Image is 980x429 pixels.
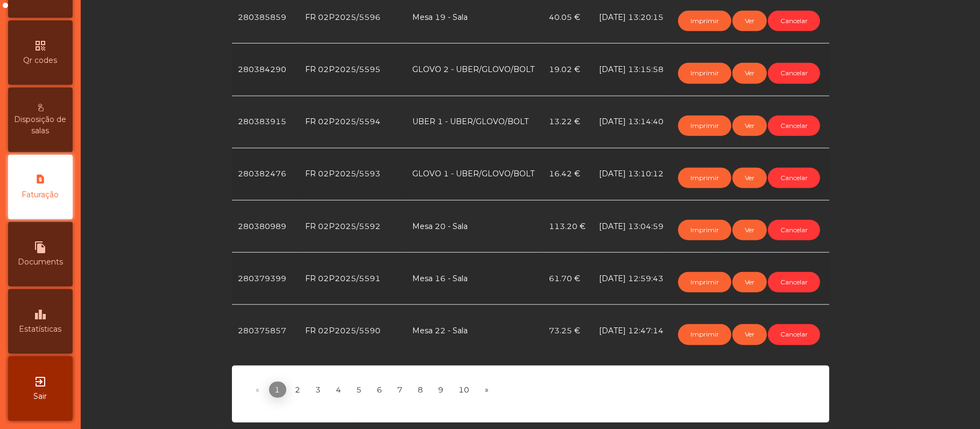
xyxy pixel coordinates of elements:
td: 280375857 [232,305,299,357]
button: Imprimir [678,272,731,292]
i: qr_code [34,39,47,52]
td: 113.20 € [542,201,593,253]
button: Ver [732,63,767,83]
td: Mesa 20 - Sala [406,201,542,253]
button: Imprimir [678,168,731,188]
td: 13.22 € [542,96,593,148]
a: 10 [453,382,476,398]
button: Cancelar [768,324,820,345]
i: leaderboard [34,308,47,321]
a: 3 [310,382,327,398]
td: [DATE] 13:04:59 [593,201,671,253]
td: [DATE] 13:14:40 [593,96,671,148]
td: 16.42 € [542,148,593,200]
button: Imprimir [678,220,731,240]
button: Ver [732,220,767,240]
td: GLOVO 2 - UBER/GLOVO/BOLT [406,44,542,96]
td: GLOVO 1 - UBER/GLOVO/BOLT [406,148,542,200]
button: Ver [732,116,767,136]
span: Faturação [22,189,59,201]
td: 280383915 [232,96,299,148]
td: FR 02P2025/5593 [299,148,406,200]
a: 4 [330,382,348,398]
span: Qr codes [24,55,58,66]
a: 9 [433,382,450,398]
button: Ver [732,11,767,31]
button: Imprimir [678,324,731,345]
td: 280379399 [232,253,299,305]
button: Imprimir [678,116,731,136]
td: FR 02P2025/5591 [299,253,406,305]
button: Cancelar [768,168,820,188]
span: Sair [34,391,47,402]
td: Mesa 16 - Sala [406,253,542,305]
td: FR 02P2025/5590 [299,305,406,357]
span: Estatísticas [19,324,62,335]
a: 1 [269,382,286,398]
button: Cancelar [768,11,820,31]
i: exit_to_app [34,375,47,388]
button: Cancelar [768,272,820,292]
button: Cancelar [768,63,820,83]
a: 5 [351,382,368,398]
i: request_page [34,174,47,187]
td: FR 02P2025/5592 [299,201,406,253]
td: 73.25 € [542,305,593,357]
a: 7 [392,382,409,398]
td: 280382476 [232,148,299,200]
td: [DATE] 12:47:14 [593,305,671,357]
td: 280380989 [232,201,299,253]
a: 6 [371,382,389,398]
span: » [485,385,489,395]
button: Cancelar [768,220,820,240]
button: Ver [732,272,767,292]
a: Next [479,382,495,398]
td: [DATE] 13:10:12 [593,148,671,200]
td: 61.70 € [542,253,593,305]
i: file_copy [34,241,47,254]
td: 280384290 [232,44,299,96]
td: FR 02P2025/5594 [299,96,406,148]
td: Mesa 22 - Sala [406,305,542,357]
td: [DATE] 12:59:43 [593,253,671,305]
button: Ver [732,168,767,188]
button: Imprimir [678,63,731,83]
span: Disposição de salas [11,114,70,137]
td: [DATE] 13:15:58 [593,44,671,96]
button: Cancelar [768,116,820,136]
button: Imprimir [678,11,731,31]
td: FR 02P2025/5595 [299,44,406,96]
td: 19.02 € [542,44,593,96]
a: 2 [290,382,307,398]
a: 8 [412,382,429,398]
span: Documents [18,256,63,268]
button: Ver [732,324,767,345]
td: UBER 1 - UBER/GLOVO/BOLT [406,96,542,148]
